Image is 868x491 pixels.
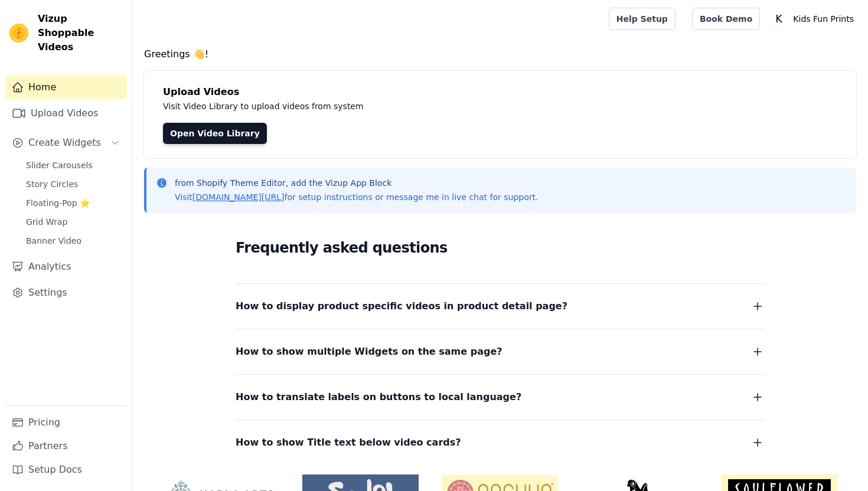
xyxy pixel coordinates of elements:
[19,214,127,230] a: Grid Wrap
[26,197,90,209] span: Floating-Pop ⭐
[236,236,765,260] h2: Frequently asked questions
[236,434,765,451] button: How to show Title text below video cards?
[163,99,692,113] p: Visit Video Library to upload videos from system
[26,159,93,171] span: Slider Carousels
[5,458,127,482] a: Setup Docs
[788,8,859,30] p: Kids Fun Prints
[5,76,127,99] a: Home
[609,8,676,30] a: Help Setup
[144,47,856,61] h4: Greetings 👋!
[236,389,765,405] button: How to translate labels on buttons to local language?
[175,177,538,189] p: from Shopify Theme Editor, add the Vizup App Block
[776,13,783,25] text: K
[19,176,127,192] a: Story Circles
[236,298,765,315] button: How to display product specific videos in product detail page?
[175,191,538,203] p: Visit for setup instructions or message me in live chat for support.
[236,434,461,451] span: How to show Title text below video cards?
[9,24,28,42] img: Vizup
[163,123,267,144] a: Open Video Library
[5,434,127,458] a: Partners
[5,255,127,279] a: Analytics
[236,343,765,360] button: How to show multiple Widgets on the same page?
[236,298,567,315] span: How to display product specific videos in product detail page?
[5,411,127,434] a: Pricing
[692,8,760,30] a: Book Demo
[236,389,521,405] span: How to translate labels on buttons to local language?
[19,157,127,174] a: Slider Carousels
[5,281,127,305] a: Settings
[769,8,859,30] button: K Kids Fun Prints
[26,235,81,247] span: Banner Video
[26,178,78,190] span: Story Circles
[163,85,837,99] h4: Upload Videos
[5,131,127,155] button: Create Widgets
[26,216,67,228] span: Grid Wrap
[28,136,101,150] span: Create Widgets
[19,195,127,211] a: Floating-Pop ⭐
[19,233,127,249] a: Banner Video
[5,102,127,125] a: Upload Videos
[236,343,502,360] span: How to show multiple Widgets on the same page?
[38,12,122,54] span: Vizup Shoppable Videos
[192,192,285,202] a: [DOMAIN_NAME][URL]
